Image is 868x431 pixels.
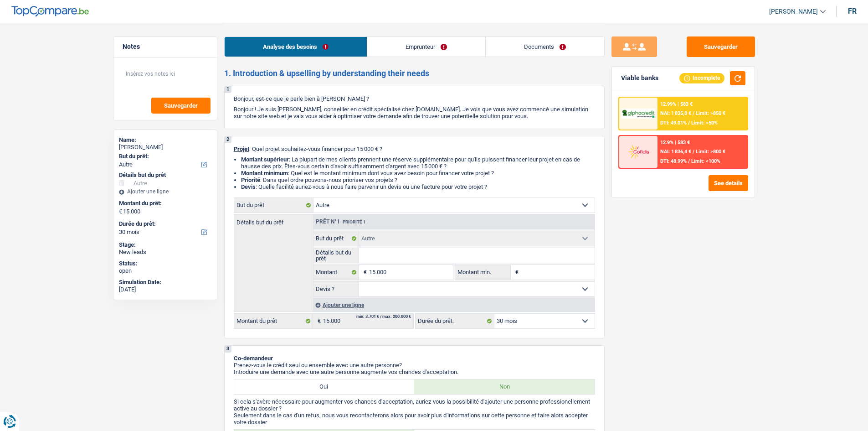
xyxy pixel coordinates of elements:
[234,398,595,412] p: Si cela s'avère nécessaire pour augmenter vos chances d'acceptation, auriez-vous la possibilité d...
[123,43,208,51] h5: Notes
[241,156,595,170] li: : La plupart de mes clients prennent une réserve supplémentaire pour qu'ils puissent financer leu...
[241,177,595,183] li: : Dans quel ordre pouvons-nous prioriser vos projets ?
[313,282,360,296] label: Devis ?
[234,145,595,152] p: : Quel projet souhaitez-vous financer pour 15 000 € ?
[313,219,368,225] div: Prêt n°1
[234,215,313,225] label: Détails but du prêt
[151,98,211,114] button: Sauvegarder
[660,110,691,116] span: NAI: 1 835,8 €
[414,379,595,394] label: Non
[848,7,857,16] div: fr
[621,143,655,160] img: Cofidis
[696,149,725,155] span: Limit: >800 €
[709,175,748,191] button: See details
[119,220,210,228] label: Durée du prêt:
[241,170,288,177] strong: Montant minimum
[119,200,210,207] label: Montant du prêt:
[313,248,360,263] label: Détails but du prêt
[688,120,690,126] span: /
[234,369,595,375] p: Introduire une demande avec une autre personne augmente vos chances d'acceptation.
[234,412,595,426] p: Seulement dans le cas d'un refus, nous vous recontacterons alors pour avoir plus d'informations s...
[234,314,313,328] label: Montant du prêt
[313,265,360,280] label: Montant
[313,298,595,312] div: Ajouter une ligne
[119,260,211,267] div: Status:
[119,241,211,249] div: Stage:
[119,171,211,179] div: Détails but du prêt
[313,231,360,246] label: But du prêt
[241,177,260,183] strong: Priorité
[164,103,198,109] span: Sauvegarder
[660,140,690,145] div: 12.9% | 583 €
[234,95,595,102] p: Bonjour, est-ce que je parle bien à [PERSON_NAME] ?
[688,158,690,164] span: /
[486,37,604,57] a: Documents
[660,101,693,107] div: 12.99% | 583 €
[455,265,511,280] label: Montant min.
[511,265,521,280] span: €
[241,170,595,177] li: : Quel est le montant minimum dont vous avez besoin pour financer votre projet ?
[224,68,605,78] h2: 1. Introduction & upselling by understanding their needs
[660,149,691,155] span: NAI: 1 836,4 €
[621,74,658,82] div: Viable banks
[762,4,826,19] a: [PERSON_NAME]
[241,183,256,190] span: Devis
[359,265,369,280] span: €
[119,153,210,160] label: But du prêt:
[691,120,718,126] span: Limit: <50%
[225,37,367,57] a: Analyse des besoins
[241,156,289,163] strong: Montant supérieur
[119,188,211,195] div: Ajouter une ligne
[119,249,211,256] div: New leads
[693,110,694,116] span: /
[660,158,687,164] span: DTI: 48.99%
[119,208,122,215] span: €
[234,198,313,213] label: But du prêt
[367,37,485,57] a: Emprunteur
[119,267,211,275] div: open
[687,36,755,57] button: Sauvegarder
[621,109,655,119] img: AlphaCredit
[356,315,411,319] div: min: 3.701 € / max: 200.000 €
[225,86,231,93] div: 1
[234,355,273,362] span: Co-demandeur
[119,279,211,286] div: Simulation Date:
[241,183,595,190] li: : Quelle facilité auriez-vous à nous faire parvenir un devis ou une facture pour votre projet ?
[11,6,89,17] img: TopCompare Logo
[225,346,231,353] div: 3
[679,73,724,83] div: Incomplete
[340,219,366,224] span: - Priorité 1
[234,379,415,394] label: Oui
[696,110,725,116] span: Limit: >850 €
[119,286,211,293] div: [DATE]
[234,362,595,369] p: Prenez-vous le crédit seul ou ensemble avec une autre personne?
[119,136,211,144] div: Name:
[119,144,211,151] div: [PERSON_NAME]
[234,106,595,119] p: Bonjour ! Je suis [PERSON_NAME], conseiller en crédit spécialisé chez [DOMAIN_NAME]. Je vois que ...
[769,8,818,16] span: [PERSON_NAME]
[234,145,249,152] span: Projet
[660,120,687,126] span: DTI: 49.01%
[225,136,231,143] div: 2
[416,314,494,328] label: Durée du prêt:
[693,149,694,155] span: /
[313,314,323,328] span: €
[691,158,720,164] span: Limit: <100%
